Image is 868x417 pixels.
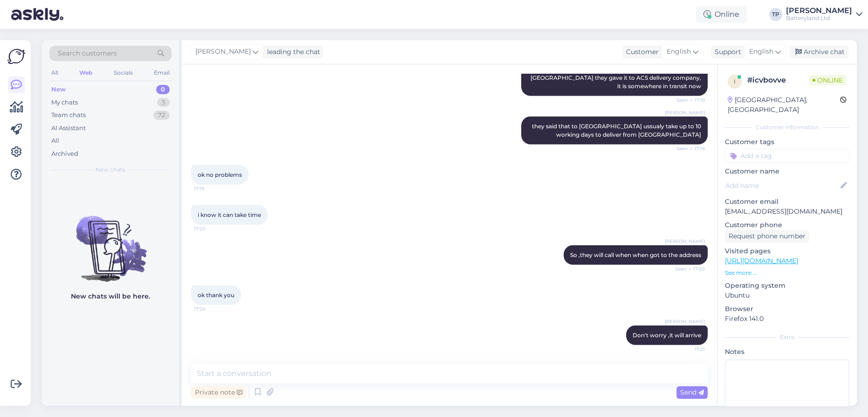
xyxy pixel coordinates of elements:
[696,6,747,23] div: Online
[622,47,659,57] div: Customer
[725,257,798,265] a: [URL][DOMAIN_NAME]
[786,7,852,14] div: [PERSON_NAME]
[49,67,60,79] div: All
[51,136,59,146] div: All
[670,145,705,152] span: Seen ✓ 17:19
[112,67,135,79] div: Socials
[633,332,701,339] span: Don't worry ,it will arrive
[725,246,849,256] p: Visited pages
[725,347,849,357] p: Notes
[71,292,150,301] p: New chats will be here.
[51,111,86,120] div: Team chats
[665,238,705,245] span: [PERSON_NAME]
[728,95,840,115] div: [GEOGRAPHIC_DATA], [GEOGRAPHIC_DATA]
[198,292,234,299] span: ok thank you
[7,48,25,65] img: Askly Logo
[153,111,170,120] div: 72
[725,314,849,324] p: Firefox 141.0
[152,67,172,79] div: Email
[665,109,705,116] span: [PERSON_NAME]
[96,166,125,174] span: New chats
[749,47,773,57] span: English
[42,199,179,283] img: No chats
[725,281,849,291] p: Operating system
[58,49,117,58] span: Search customers
[667,47,691,57] span: English
[725,291,849,300] p: Ubuntu
[198,211,261,218] span: i know it can take time
[194,185,229,192] span: 17:19
[263,47,320,57] div: leading the chat
[725,123,849,132] div: Customer information
[725,167,849,176] p: Customer name
[725,181,839,191] input: Add name
[51,85,66,94] div: New
[725,207,849,216] p: [EMAIL_ADDRESS][DOMAIN_NAME]
[570,251,701,258] span: So ,they will call when when got to the address
[194,225,229,232] span: 17:20
[670,97,705,104] span: Seen ✓ 17:18
[725,149,849,163] input: Add a tag
[195,47,251,57] span: [PERSON_NAME]
[532,123,703,138] span: they said that to [GEOGRAPHIC_DATA] ussualy take up to 10 working days to deliver from [GEOGRAPHI...
[665,318,705,325] span: [PERSON_NAME]
[725,230,809,243] div: Request phone number
[51,124,86,133] div: AI Assistant
[790,46,848,58] div: Archive chat
[809,75,847,85] span: Online
[786,14,852,22] div: Batteryland Ltd
[725,220,849,230] p: Customer phone
[670,346,705,353] span: 17:21
[51,149,78,159] div: Archived
[769,8,782,21] div: TP
[725,137,849,147] p: Customer tags
[680,388,704,396] span: Send
[156,85,170,94] div: 0
[786,7,862,22] a: [PERSON_NAME]Batteryland Ltd
[747,75,809,86] div: # icvbovve
[51,98,78,107] div: My chats
[711,47,741,57] div: Support
[77,67,94,79] div: Web
[670,265,705,272] span: Seen ✓ 17:20
[194,306,229,313] span: 17:20
[157,98,170,107] div: 3
[191,386,246,399] div: Private note
[725,333,849,341] div: Extra
[530,66,703,90] span: I just spoke with dpd Bulgaria and after the package was in [GEOGRAPHIC_DATA] they gave it to ACS...
[734,78,736,85] span: i
[725,197,849,207] p: Customer email
[725,304,849,314] p: Browser
[725,269,849,277] p: See more ...
[198,171,242,178] span: ok no problems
